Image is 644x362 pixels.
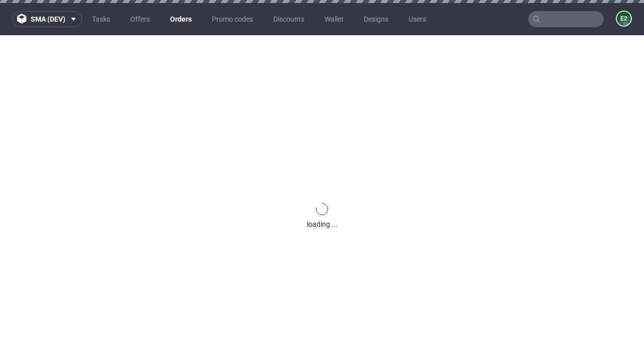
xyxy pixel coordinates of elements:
figcaption: e2 [617,12,631,26]
a: Discounts [267,11,310,27]
a: Promo codes [206,11,259,27]
a: Tasks [86,11,116,27]
a: Orders [164,11,198,27]
a: Users [403,11,432,27]
span: sma (dev) [31,16,65,23]
div: loading ... [307,219,338,229]
a: Offers [124,11,156,27]
a: Designs [358,11,394,27]
button: sma (dev) [12,11,82,27]
a: Wallet [318,11,350,27]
